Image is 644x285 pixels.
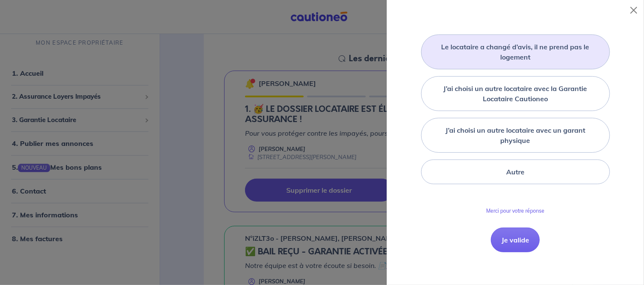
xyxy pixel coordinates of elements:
label: J’ai choisi un autre locataire avec un garant physique [432,125,599,145]
button: Close [627,3,641,17]
label: Le locataire a changé d’avis, il ne prend pas le logement [432,42,599,62]
label: J’ai choisi un autre locataire avec la Garantie Locataire Cautioneo [432,83,599,104]
label: Autre [506,167,524,177]
p: Merci pour votre réponse [486,208,544,214]
button: Je valide [491,228,540,252]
